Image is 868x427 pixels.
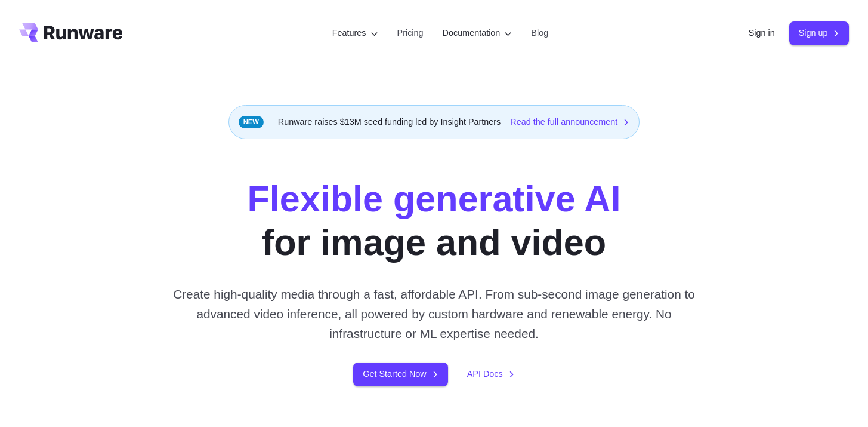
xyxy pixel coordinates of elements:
strong: Flexible generative AI [248,179,621,219]
a: Blog [531,26,548,40]
a: Read the full announcement [510,115,629,129]
a: API Docs [467,367,515,381]
a: Get Started Now [353,363,447,386]
a: Pricing [397,26,424,40]
a: Go to / [19,23,123,42]
div: Runware raises $13M seed funding led by Insight Partners [228,105,640,139]
label: Features [332,26,378,40]
label: Documentation [443,26,512,40]
h1: for image and video [248,177,621,265]
a: Sign in [749,26,775,40]
a: Sign up [789,21,850,45]
p: Create high-quality media through a fast, affordable API. From sub-second image generation to adv... [168,284,700,344]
